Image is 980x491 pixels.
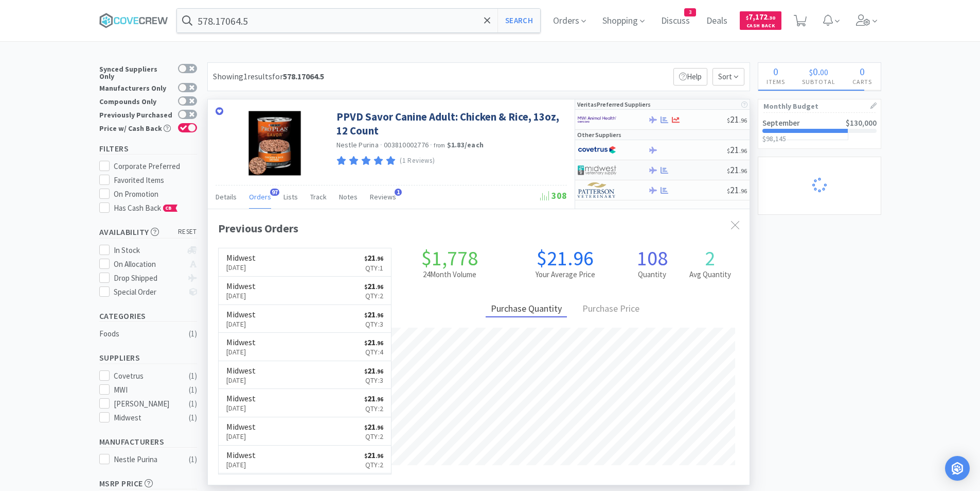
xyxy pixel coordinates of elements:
[727,144,747,156] span: 21
[99,310,197,322] h5: Categories
[844,77,881,87] h4: Carts
[809,67,813,77] span: $
[763,99,876,113] h1: Monthly Budget
[364,312,367,319] span: $
[739,187,747,195] span: . 96
[226,290,256,301] p: [DATE]
[364,375,383,386] p: Qty: 3
[577,301,645,317] div: Purchase Price
[578,112,616,127] img: f6b2451649754179b5b4e0c70c3f7cb0_2.png
[364,318,383,330] p: Qty: 3
[762,119,800,127] h2: September
[727,167,730,175] span: $
[189,412,197,424] div: ( 1 )
[189,398,197,410] div: ( 1 )
[746,12,775,22] span: 7,172
[99,478,197,489] h5: MSRP Price
[216,192,237,201] span: Details
[364,396,367,403] span: $
[727,116,730,124] span: $
[739,147,747,155] span: . 96
[727,187,730,195] span: $
[283,192,298,201] span: Lists
[219,417,391,446] a: Midwest[DATE]$21.96Qty:2
[114,188,197,200] div: On Promotion
[395,189,402,196] span: 1
[310,192,327,201] span: Track
[391,248,507,268] h1: $1,778
[226,375,256,386] p: [DATE]
[540,190,567,201] span: 308
[364,368,367,375] span: $
[768,14,775,21] span: . 30
[99,64,173,80] div: Synced Suppliers Only
[376,283,383,291] span: . 96
[623,248,681,268] h1: 108
[364,459,383,470] p: Qty: 2
[380,140,382,149] span: ·
[114,384,177,396] div: MWI
[846,118,877,128] span: $130,000
[681,268,739,281] h2: Avg Quantity
[364,252,383,263] span: 21
[99,352,197,364] h5: Suppliers
[364,450,383,460] span: 21
[241,110,308,177] img: 36145f6ed4bc4a18977aab0bf8bbacdc_115026.jpeg
[430,140,432,149] span: ·
[702,16,732,26] a: Deals
[114,160,197,173] div: Corporate Preferred
[860,65,865,78] span: 0
[364,262,383,274] p: Qty: 1
[364,421,383,432] span: 21
[794,77,844,87] h4: Subtotal
[219,277,391,305] a: Midwest[DATE]$21.96Qty:2
[283,71,324,81] strong: 578.17064.5
[339,192,358,201] span: Notes
[226,451,256,459] h6: Midwest
[114,258,182,270] div: On Allocation
[813,65,818,78] span: 0
[114,244,182,257] div: In Stock
[364,255,367,262] span: $
[657,16,694,26] a: Discuss3
[99,96,173,105] div: Compounds Only
[376,312,383,319] span: . 96
[376,452,383,460] span: . 96
[364,281,383,291] span: 21
[727,184,747,196] span: 21
[336,140,379,149] a: Nestle Purina
[226,459,256,470] p: [DATE]
[177,9,541,32] input: Search by item, sku, manufacturer, ingredient, size...
[219,361,391,390] a: Midwest[DATE]$21.96Qty:3
[507,268,623,281] h2: Your Average Price
[99,436,197,448] h5: Manufacturers
[114,272,182,284] div: Drop Shipped
[794,66,844,77] div: .
[497,9,540,32] button: Search
[213,70,324,83] div: Showing 1 results
[226,338,256,346] h6: Midwest
[740,7,781,35] a: $7,172.30Cash Back
[739,167,747,175] span: . 96
[226,366,256,375] h6: Midwest
[219,305,391,333] a: Midwest[DATE]$21.96Qty:3
[577,130,621,140] p: Other Suppliers
[178,227,197,238] span: reset
[249,192,271,201] span: Orders
[681,248,739,268] h1: 2
[945,456,970,481] div: Open Intercom Messenger
[99,143,197,155] h5: Filters
[376,340,383,347] span: . 96
[758,77,794,87] h4: Items
[391,268,507,281] h2: 24 Month Volume
[364,283,367,291] span: $
[114,453,177,466] div: Nestle Purina
[189,370,197,382] div: ( 1 )
[370,192,396,201] span: Reviews
[226,431,256,442] p: [DATE]
[739,116,747,124] span: . 96
[364,309,383,319] span: 21
[272,71,324,81] span: for
[226,318,256,330] p: [DATE]
[114,203,178,213] span: Has Cash Back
